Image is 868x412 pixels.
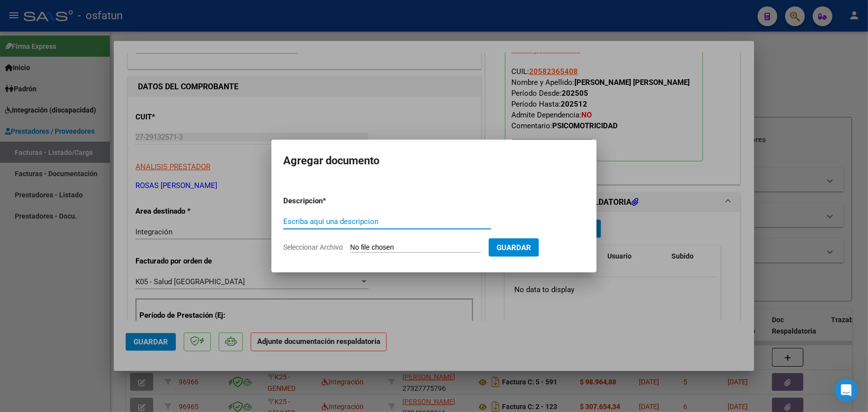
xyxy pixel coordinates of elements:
p: Descripcion [283,195,374,207]
span: Seleccionar Archivo [283,243,343,251]
span: Guardar [497,243,531,252]
button: Guardar [489,238,539,257]
iframe: Intercom live chat [835,378,858,402]
h2: Agregar documento [283,151,585,170]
